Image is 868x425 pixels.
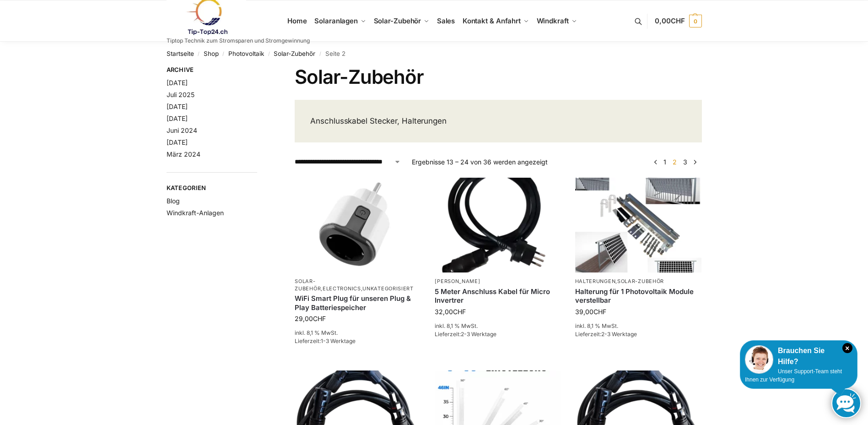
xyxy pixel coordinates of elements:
a: Photovoltaik [228,50,264,57]
span: 1-3 Werktage [321,338,356,344]
h1: Solar-Zubehör [295,65,701,88]
p: inkl. 8,1 % MwSt. [435,322,561,330]
span: Kontakt & Anfahrt [463,16,521,25]
a: Windkraft-Anlagen [167,209,224,217]
a: Kontakt & Anfahrt [458,0,533,42]
a: Solar-Zubehör [274,50,315,57]
span: CHF [671,16,685,25]
div: Brauchen Sie Hilfe? [745,345,852,367]
nav: Breadcrumb [167,42,702,65]
a: Unkategorisiert [362,285,414,292]
i: Schließen [842,343,852,353]
span: 0 [689,15,702,27]
img: Halterung für 1 Photovoltaik Module verstellbar [575,178,701,272]
bdi: 39,00 [575,308,606,316]
span: / [264,50,274,58]
span: CHF [313,315,326,322]
p: , , [295,278,421,292]
span: / [219,50,228,58]
span: Unser Support-Team steht Ihnen zur Verfügung [745,368,842,383]
span: Archive [167,65,258,75]
img: Anschlusskabel-3meter [435,178,561,272]
span: / [194,50,204,58]
a: Blog [167,197,180,205]
span: Lieferzeit: [295,338,356,344]
a: Windkraft [533,0,581,42]
a: Juli 2025 [167,91,194,98]
img: Customer service [745,345,773,374]
a: [DATE] [167,79,188,87]
span: CHF [593,308,606,316]
button: Close filters [257,66,263,76]
img: WiFi Smart Plug für unseren Plug & Play Batteriespeicher [295,178,421,272]
a: Seite 1 [661,158,669,166]
span: Windkraft [537,16,569,25]
a: Electronics [323,285,361,292]
a: [DATE] [167,138,188,146]
a: März 2024 [167,150,200,158]
a: Solaranlagen [311,0,370,42]
span: 2-3 Werktage [601,331,637,338]
p: Anschlusskabel Stecker, Halterungen [310,115,483,127]
p: , [575,278,701,285]
a: Sales [433,0,458,42]
a: Halterung für 1 Photovoltaik Module verstellbar [575,287,701,305]
a: [DATE] [167,103,188,110]
a: Shop [204,50,219,57]
span: 0,00 [655,16,685,25]
span: CHF [453,308,466,316]
nav: Produkt-Seitennummerierung [649,157,702,167]
p: inkl. 8,1 % MwSt. [295,329,421,337]
p: Tiptop Technik zum Stromsparen und Stromgewinnung [167,38,310,44]
span: Seite 2 [670,158,679,166]
a: → [691,157,698,167]
select: Shop-Reihenfolge [295,157,401,167]
bdi: 32,00 [435,308,466,316]
a: Halterungen [575,278,616,284]
bdi: 29,00 [295,315,326,322]
a: WiFi Smart Plug für unseren Plug & Play Batteriespeicher [295,294,421,312]
p: Ergebnisse 13 – 24 von 36 werden angezeigt [412,157,548,167]
a: Juni 2024 [167,126,197,134]
span: / [315,50,325,58]
p: inkl. 8,1 % MwSt. [575,322,701,330]
a: Seite 3 [681,158,690,166]
a: Solar-Zubehör [617,278,664,284]
a: ← [652,157,659,167]
span: Lieferzeit: [435,331,496,338]
a: 0,00CHF 0 [655,7,701,35]
span: Sales [437,16,455,25]
span: Kategorien [167,184,258,193]
a: Startseite [167,50,194,57]
span: 2-3 Werktage [461,331,496,338]
a: 5 Meter Anschluss Kabel für Micro Invertrer [435,287,561,305]
a: Solar-Zubehör [370,0,433,42]
a: Solar-Zubehör [295,278,321,291]
span: Solaranlagen [314,16,358,25]
a: [DATE] [167,114,188,122]
span: Solar-Zubehör [374,16,421,25]
span: Lieferzeit: [575,331,637,338]
a: [PERSON_NAME] [435,278,480,284]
